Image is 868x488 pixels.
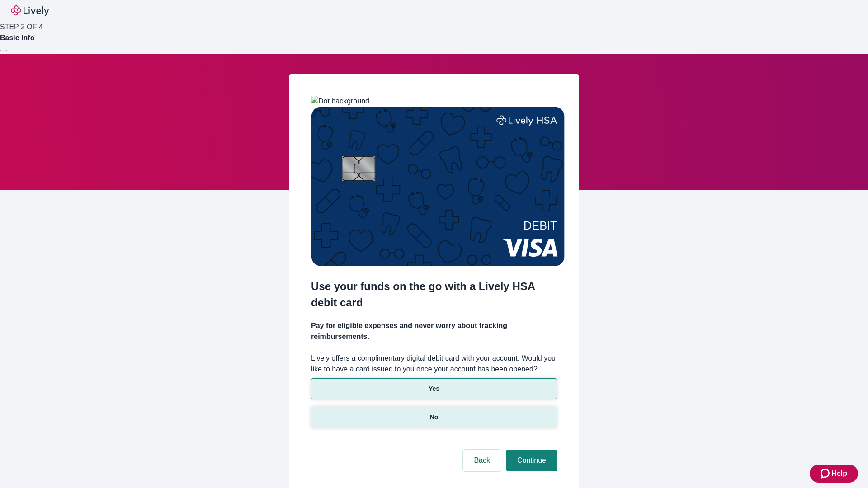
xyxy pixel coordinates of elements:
[429,384,439,394] p: Yes
[430,413,439,422] p: No
[311,407,557,428] button: No
[810,465,858,483] button: Zendesk support iconHelp
[821,468,831,479] svg: Zendesk support icon
[11,5,49,16] img: Lively
[831,468,847,479] span: Help
[311,107,565,266] img: Debit card
[311,96,369,107] img: Dot background
[463,450,501,471] button: Back
[311,378,557,399] button: Yes
[506,450,557,471] button: Continue
[311,320,557,342] h4: Pay for eligible expenses and never worry about tracking reimbursements.
[311,353,557,375] label: Lively offers a complimentary digital debit card with your account. Would you like to have a card...
[311,278,557,311] h2: Use your funds on the go with a Lively HSA debit card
